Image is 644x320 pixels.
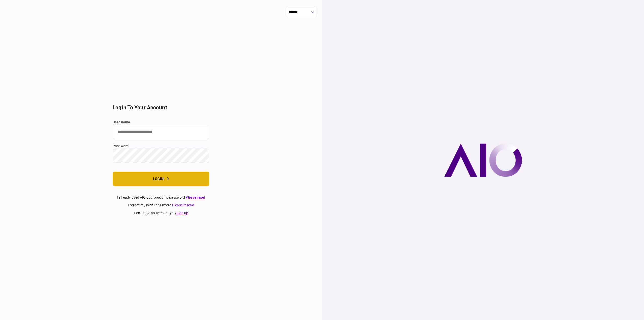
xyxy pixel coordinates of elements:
[113,104,209,111] h2: login to your account
[113,149,209,163] input: password
[286,7,317,17] input: show language options
[113,210,209,216] div: don't have an account yet ?
[113,120,209,125] label: user name
[113,143,209,149] label: password
[186,195,205,199] a: Please reset
[113,125,209,139] input: user name
[172,203,194,207] a: Please resend
[176,211,188,215] a: Sign up
[113,172,209,186] button: login
[113,195,209,200] div: I already used AIO but forgot my password
[113,203,209,208] div: I forgot my initial password
[444,143,522,177] img: AIO company logo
